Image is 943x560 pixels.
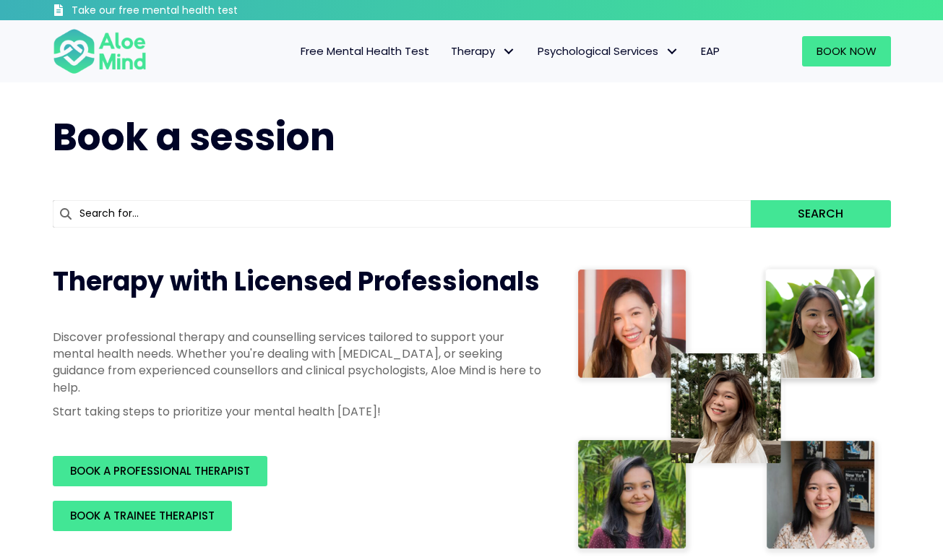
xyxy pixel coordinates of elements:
[817,43,877,59] span: Book Now
[538,43,679,59] span: Psychological Services
[451,43,516,59] span: Therapy
[72,4,315,18] h3: Take our free mental health test
[802,36,891,66] a: Book Now
[53,111,335,163] span: Book a session
[53,263,540,300] span: Therapy with Licensed Professionals
[701,43,720,59] span: EAP
[499,41,520,62] span: Therapy: submenu
[53,456,267,486] a: BOOK A PROFESSIONAL THERAPIST
[70,463,250,478] span: BOOK A PROFESSIONAL THERAPIST
[440,36,527,66] a: TherapyTherapy: submenu
[53,329,544,396] p: Discover professional therapy and counselling services tailored to support your mental health nee...
[290,36,440,66] a: Free Mental Health Test
[662,41,683,62] span: Psychological Services: submenu
[573,264,882,557] img: Therapist collage
[751,200,890,228] button: Search
[53,4,315,20] a: Take our free mental health test
[690,36,731,66] a: EAP
[53,27,147,75] img: Aloe mind Logo
[165,36,731,66] nav: Menu
[527,36,690,66] a: Psychological ServicesPsychological Services: submenu
[53,200,752,228] input: Search for...
[53,501,232,531] a: BOOK A TRAINEE THERAPIST
[301,43,429,59] span: Free Mental Health Test
[70,508,215,523] span: BOOK A TRAINEE THERAPIST
[53,403,544,420] p: Start taking steps to prioritize your mental health [DATE]!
